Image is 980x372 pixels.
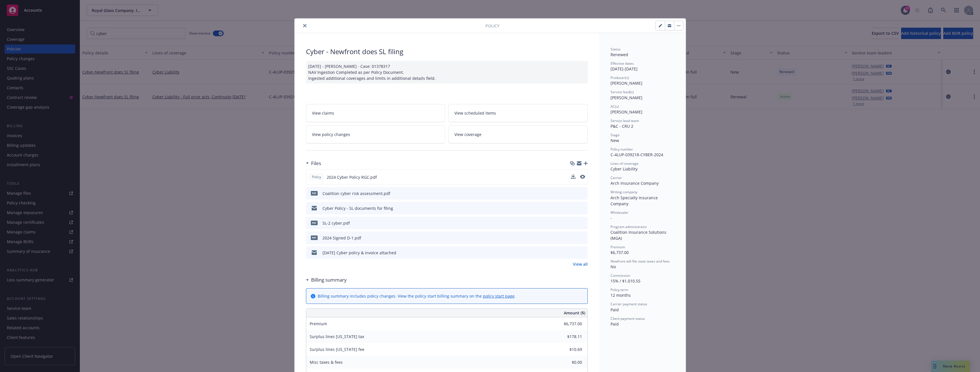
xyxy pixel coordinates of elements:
[611,118,639,123] span: Service lead team
[580,175,585,179] button: preview file
[611,229,667,241] span: Coalition Insurance Solutions (MGA)
[306,47,588,56] div: Cyber - Newfront does SL filing
[611,175,622,180] span: Carrier
[611,47,620,52] span: Status
[310,321,327,326] span: Premium
[611,264,616,269] span: No
[485,23,499,29] span: Policy
[310,347,364,352] span: Surplus lines [US_STATE] fee
[611,133,620,137] span: Stage
[571,205,576,211] button: download file
[571,174,575,179] button: download file
[548,332,585,341] input: 0.00
[580,235,585,241] button: preview file
[611,152,663,157] span: C-4LUP-039218-CYBER-2024
[580,190,585,196] button: preview file
[611,278,640,284] span: 15% / $1,010.55
[611,292,631,298] span: 12 months
[611,210,628,215] span: Wholesaler
[310,359,343,365] span: Misc taxes & fees
[611,259,670,264] span: Newfront will file state taxes and fees
[611,75,629,80] span: Producer(s)
[327,174,377,180] span: 2024 Cyber Policy RGC.pdf
[611,302,647,306] span: Carrier payment status
[311,174,322,180] span: Policy
[571,174,575,180] button: download file
[483,293,514,299] a: policy start page
[611,215,612,221] span: -
[306,125,445,143] a: View policy changes
[306,104,445,122] a: View claims
[571,190,576,196] button: download file
[322,205,393,211] div: Cyber Policy - SL documents for filing
[311,276,347,284] h3: Billing summary
[611,321,619,327] span: Paid
[611,61,674,72] div: [DATE] - [DATE]
[611,161,638,166] span: Lines of coverage
[611,138,619,143] span: New
[611,147,633,152] span: Policy number
[580,205,585,211] button: preview file
[611,180,659,186] span: Arch Insurance Company
[301,22,308,29] button: close
[454,110,496,116] span: View scheduled items
[611,224,647,229] span: Program administrator
[611,273,630,278] span: Commission
[318,293,516,299] div: Billing summary includes policy changes. View the policy start billing summary on the .
[448,104,588,122] a: View scheduled items
[611,316,645,321] span: Client payment status
[611,123,633,129] span: P&C - CRU 2
[448,125,588,143] a: View coverage
[580,220,585,226] button: preview file
[611,109,642,115] span: [PERSON_NAME]
[311,160,321,167] h3: Files
[580,174,585,180] button: preview file
[611,307,619,312] span: Paid
[571,235,576,241] button: download file
[311,221,318,225] span: pdf
[611,190,637,194] span: Writing company
[573,261,588,267] a: View all
[548,358,585,367] input: 0.00
[580,250,585,256] button: preview file
[454,131,481,137] span: View coverage
[310,334,364,339] span: Surplus lines [US_STATE] tax
[571,250,576,256] button: download file
[611,80,642,86] span: [PERSON_NAME]
[611,90,634,94] span: Service lead(s)
[312,131,350,137] span: View policy changes
[611,104,619,109] span: AC(s)
[322,250,396,256] div: [DATE] Cyber policy & invoice attached
[548,345,585,354] input: 0.00
[611,195,659,206] span: Arch Specialty Insurance Company
[322,190,390,196] div: Coalition cyber risk assessment.pdf
[322,235,361,241] div: 2024 Signed D-1.pdf
[306,276,347,284] div: Billing summary
[311,191,318,195] span: pdf
[312,110,334,116] span: View claims
[306,61,588,84] div: [DATE] - [PERSON_NAME] - Case: 01378317 NAV Ingestion Completed as per Policy Document. Ingested ...
[611,166,674,172] div: Cyber Liability
[611,245,625,249] span: Premium
[322,220,350,226] div: SL-2 cyber.pdf
[611,61,634,66] span: Effective dates
[306,160,321,167] div: Files
[548,320,585,328] input: 0.00
[564,310,585,316] span: Amount ($)
[611,287,628,292] span: Policy term
[611,52,628,57] span: Renewed
[611,95,642,100] span: [PERSON_NAME]
[311,235,318,240] span: pdf
[611,250,629,255] span: $6,737.00
[571,220,576,226] button: download file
